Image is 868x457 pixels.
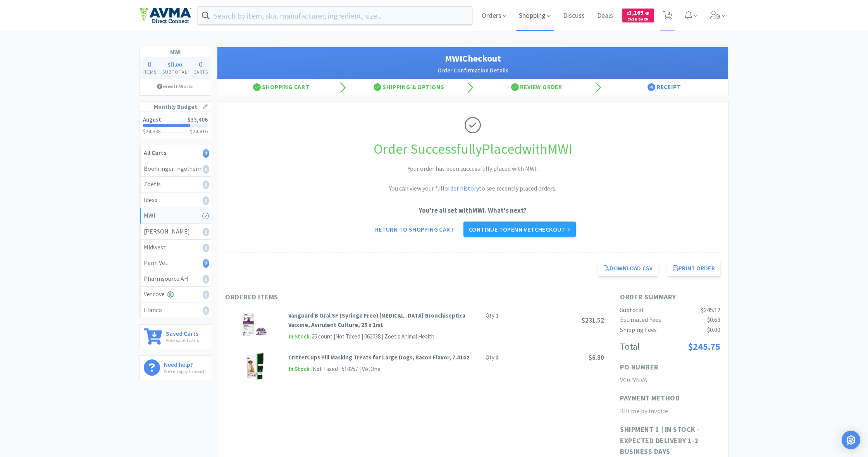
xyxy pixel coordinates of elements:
h4: Carts [190,68,211,76]
a: Zoetis0 [140,177,211,192]
a: Vetcove0 [140,287,211,302]
span: 24,416 [193,128,208,135]
div: Vetcove [144,289,207,299]
span: . 45 [643,11,649,16]
span: $231.52 [582,316,604,325]
a: Boehringer Ingelheim0 [140,161,211,177]
i: 0 [203,196,209,205]
span: $33,406 [188,116,208,123]
h6: Need help? [164,359,206,368]
span: $ [168,61,170,69]
span: 0 [148,59,152,69]
i: 0 [203,244,209,252]
div: Penn Vet [144,258,207,268]
div: Qty: [486,311,499,320]
span: 0 [170,59,174,69]
div: Idexx [144,195,207,205]
a: Midwest0 [140,240,211,256]
span: $ [627,11,629,16]
div: Zoetis [144,179,207,189]
span: 0 [199,59,203,69]
div: Total [620,339,640,354]
a: Penn Vet2 [140,255,211,271]
div: Receipt [601,79,728,95]
span: Cash Back [627,17,649,22]
a: MWI [140,208,211,224]
a: order history [444,184,479,192]
span: $24,388 [143,128,161,135]
div: Review Order [473,79,601,95]
h1: PO Number [620,362,659,373]
h2: Order Confirmation Details [225,66,720,75]
span: $245.75 [688,340,720,352]
a: Continue toPenn Vetcheckout [463,222,576,237]
strong: 1 [496,312,499,319]
a: All Carts2 [140,145,211,161]
h6: Saved Carts [166,328,199,337]
a: How It Works [140,79,211,94]
img: e4e33dab9f054f5782a47901c742baa9_102.png [139,7,191,24]
p: View saved carts [166,337,199,344]
div: Shipping & Options [345,79,473,95]
span: In Stock [288,332,310,342]
span: 4 [648,83,655,91]
h1: Monthly Budget [140,102,211,112]
span: $6.80 [589,353,604,362]
div: Boehringer Ingelheim [144,164,207,174]
div: . [160,60,191,68]
div: | Not Taxed | 510257 | VetOne [310,364,381,374]
div: Midwest [144,242,207,253]
h1: MWI Checkout [225,51,720,66]
div: MWI [144,211,207,221]
a: August$33,406$24,388$24,416 [140,112,211,139]
p: We're happy to assist! [164,368,206,375]
div: Shopping Cart [217,79,345,95]
i: 2 [203,149,209,158]
a: Deals [594,12,616,19]
h1: Ordered Items [225,292,458,303]
a: Download CSV [598,261,658,276]
button: Print Order [667,261,720,276]
i: 0 [203,165,209,174]
div: [PERSON_NAME] [144,227,207,237]
h4: Items [140,68,160,76]
i: 2 [203,259,209,268]
h1: MWI [140,47,211,57]
h3: $ [190,129,208,134]
span: $245.12 [701,306,720,314]
h2: VC0JYNVA [620,375,720,385]
div: Open Intercom Messenger [842,431,860,449]
span: In Stock [288,364,310,374]
img: 0e65a45ffe1e425face62000465054f5_174366.png [241,311,268,338]
span: 3,169 [627,9,649,16]
div: | Not Taxed | 062038 | Zoetis Animal Health [332,332,434,341]
h1: Order Summary [620,292,720,303]
span: | 25 count [310,333,332,340]
a: Return to Shopping Cart [370,222,460,237]
a: $3,169.45Cash Back [622,5,654,26]
div: Subtotal [620,305,644,315]
div: Estimated Fees [620,315,661,325]
strong: 2 [496,354,499,361]
h2: August [143,117,161,122]
strong: CritterCups Pill Masking Treats for Large Dogs, Bacon Flavor, 7.41oz [288,354,470,361]
a: Idexx0 [140,192,211,208]
strong: Vanguard B Oral SF (Syringe Free) [MEDICAL_DATA] Bronchiseptica Vaccine, Avirulent Culture, 25 x 1mL [288,312,465,328]
h2: Bill me by Invoice [620,406,720,416]
input: Search by item, sku, manufacturer, ingredient, size... [198,7,472,24]
i: 0 [203,306,209,315]
h1: Order Successfully Placed with MWI [225,138,720,160]
span: $0.63 [707,316,720,323]
i: 0 [203,275,209,283]
a: Elanco0 [140,302,211,318]
a: Saved CartsView saved carts [139,324,211,349]
span: 00 [176,61,182,69]
div: Qty: [486,353,499,362]
h1: Payment Method [620,393,680,404]
p: You're all set with MWI . What's next? [225,205,720,216]
a: [PERSON_NAME]0 [140,224,211,240]
span: $0.00 [707,326,720,333]
a: Pharmsource AH0 [140,271,211,287]
i: 0 [203,228,209,236]
h4: Subtotal [160,68,191,76]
